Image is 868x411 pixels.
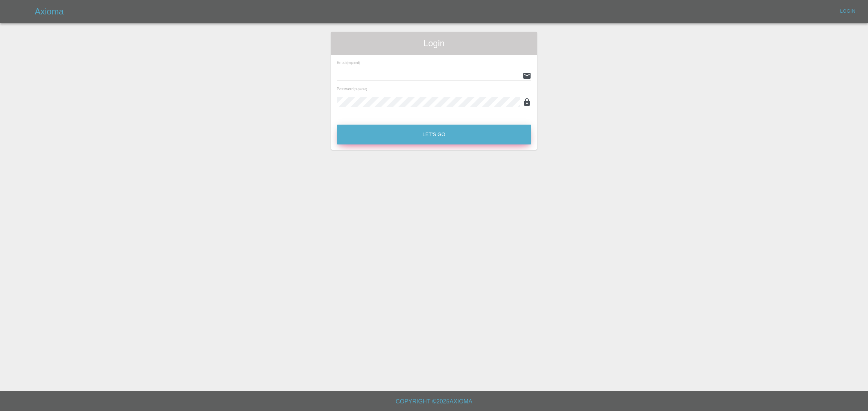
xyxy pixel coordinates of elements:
span: Email [337,60,360,65]
small: (required) [354,88,367,91]
small: (required) [346,61,360,65]
a: Login [836,6,859,17]
h6: Copyright © 2025 Axioma [6,397,862,407]
span: Password [337,87,367,91]
button: Let's Go [337,125,531,144]
h5: Axioma [35,6,64,17]
span: Login [337,38,531,49]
